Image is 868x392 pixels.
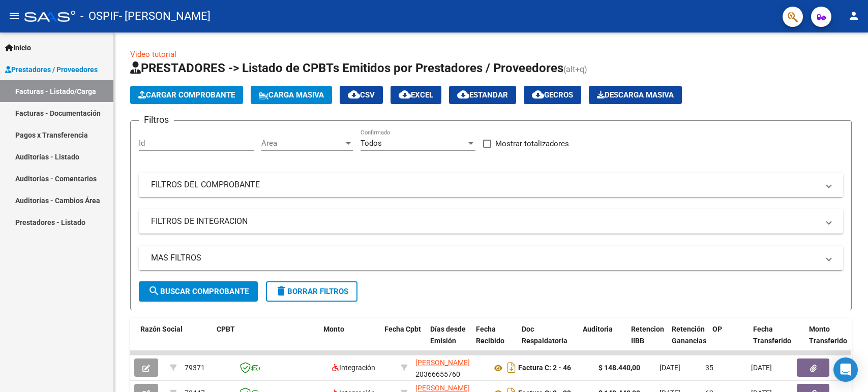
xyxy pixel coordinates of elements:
[139,246,843,270] mat-expansion-panel-header: MAS FILTROS
[348,90,375,100] span: CSV
[505,360,518,376] i: Descargar documento
[579,318,627,363] datatable-header-cell: Auditoria
[753,325,791,345] span: Fecha Transferido
[130,61,563,75] span: PRESTADORES -> Listado de CPBTs Emitidos por Prestadores / Proveedores
[139,209,843,234] mat-expansion-panel-header: FILTROS DE INTEGRACION
[148,287,249,296] span: Buscar Comprobante
[139,173,843,197] mat-expansion-panel-header: FILTROS DEL COMPROBANTE
[805,318,861,363] datatable-header-cell: Monto Transferido
[522,325,567,345] span: Doc Respaldatoria
[139,113,174,127] h3: Filtros
[319,318,380,363] datatable-header-cell: Monto
[275,287,348,296] span: Borrar Filtros
[415,384,470,392] span: [PERSON_NAME]
[261,139,344,148] span: Area
[151,252,819,264] mat-panel-title: MAS FILTROS
[751,364,772,372] span: [DATE]
[139,281,258,302] button: Buscar Comprobante
[426,318,472,363] datatable-header-cell: Días desde Emisión
[5,42,31,53] span: Inicio
[8,10,20,22] mat-icon: menu
[749,318,805,363] datatable-header-cell: Fecha Transferido
[668,318,708,363] datatable-header-cell: Retención Ganancias
[5,64,98,75] span: Prestadores / Proveedores
[457,88,469,101] mat-icon: cloud_download
[119,5,211,27] span: - [PERSON_NAME]
[476,325,504,345] span: Fecha Recibido
[848,10,860,22] mat-icon: person
[672,325,706,345] span: Retención Ganancias
[518,318,579,363] datatable-header-cell: Doc Respaldatoria
[415,357,484,378] div: 20366655760
[532,88,544,101] mat-icon: cloud_download
[589,86,682,104] app-download-masive: Descarga masiva de comprobantes (adjuntos)
[136,318,213,363] datatable-header-cell: Razón Social
[583,325,613,333] span: Auditoria
[518,364,571,372] strong: Factura C: 2 - 46
[495,138,569,150] span: Mostrar totalizadores
[251,86,332,104] button: Carga Masiva
[380,318,426,363] datatable-header-cell: Fecha Cpbt
[631,325,664,345] span: Retencion IIBB
[148,285,160,297] mat-icon: search
[332,364,375,372] span: Integración
[660,364,680,372] span: [DATE]
[705,364,713,372] span: 35
[589,86,682,104] button: Descarga Masiva
[138,90,235,100] span: Cargar Comprobante
[361,139,382,148] span: Todos
[213,318,319,363] datatable-header-cell: CPBT
[597,90,674,100] span: Descarga Masiva
[457,90,508,100] span: Estandar
[472,318,518,363] datatable-header-cell: Fecha Recibido
[151,179,819,190] mat-panel-title: FILTROS DEL COMPROBANTE
[391,86,441,104] button: EXCEL
[266,281,357,302] button: Borrar Filtros
[430,325,466,345] span: Días desde Emisión
[627,318,668,363] datatable-header-cell: Retencion IIBB
[340,86,383,104] button: CSV
[598,364,640,372] strong: $ 148.440,00
[563,64,587,74] span: (alt+q)
[449,86,516,104] button: Estandar
[323,325,344,333] span: Monto
[399,88,411,101] mat-icon: cloud_download
[140,325,183,333] span: Razón Social
[217,325,235,333] span: CPBT
[712,325,722,333] span: OP
[80,5,119,27] span: - OSPIF
[384,325,421,333] span: Fecha Cpbt
[524,86,581,104] button: Gecros
[185,364,205,372] span: 79371
[275,285,287,297] mat-icon: delete
[415,358,470,367] span: [PERSON_NAME]
[399,90,433,100] span: EXCEL
[809,325,847,345] span: Monto Transferido
[348,88,360,101] mat-icon: cloud_download
[532,90,573,100] span: Gecros
[833,357,858,382] div: Open Intercom Messenger
[130,86,243,104] button: Cargar Comprobante
[259,90,324,100] span: Carga Masiva
[708,318,749,363] datatable-header-cell: OP
[130,50,176,59] a: Video tutorial
[151,216,819,227] mat-panel-title: FILTROS DE INTEGRACION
